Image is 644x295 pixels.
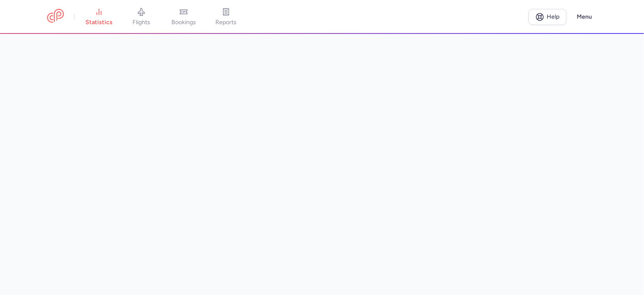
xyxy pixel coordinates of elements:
[47,9,64,25] a: CitizenPlane red outlined logo
[132,19,150,26] span: flights
[215,19,237,26] span: reports
[85,19,113,26] span: statistics
[120,8,162,26] a: flights
[205,8,247,26] a: reports
[547,14,560,20] span: Help
[528,9,567,25] a: Help
[162,8,205,26] a: bookings
[171,19,196,26] span: bookings
[572,9,597,25] button: Menu
[78,8,120,26] a: statistics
